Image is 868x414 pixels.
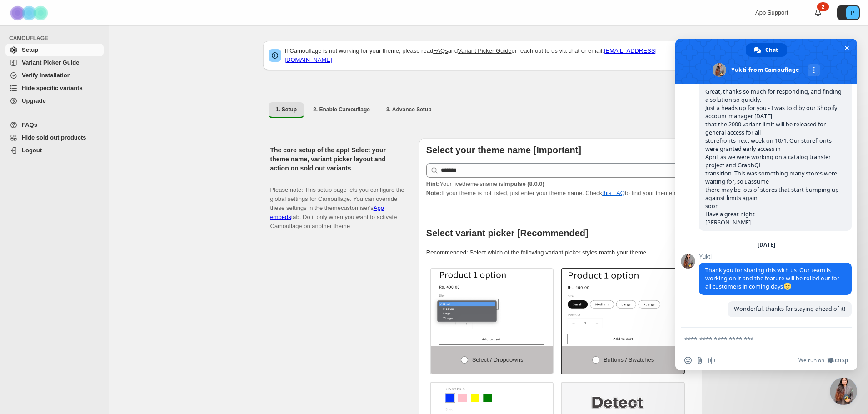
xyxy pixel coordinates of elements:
div: Close chat [830,378,857,405]
span: Hide sold out products [22,134,86,141]
strong: Hint: [426,180,440,187]
span: Close chat [842,43,852,53]
strong: Impulse (8.0.0) [503,180,544,187]
a: this FAQ [602,190,625,196]
span: Hide specific variants [22,85,83,91]
span: Select / Dropdowns [472,356,524,363]
div: [DATE] [758,242,775,248]
a: Logout [5,144,104,157]
span: Send a file [696,357,703,364]
span: Hi [PERSON_NAME], Great, thanks so much for responding, and finding a solution so quickly. Just a... [705,71,842,226]
a: We run onCrisp [798,357,848,364]
a: Hide sold out products [5,131,104,144]
span: Yukti [699,254,852,260]
span: Variant Picker Guide [22,59,79,66]
strong: Note: [426,190,441,196]
span: Chat [765,43,778,57]
p: If Camouflage is not working for your theme, please read and or reach out to us via chat or email: [285,46,697,65]
div: 2 [817,2,829,11]
span: Verify Installation [22,72,71,79]
a: Hide specific variants [5,82,104,95]
a: Variant Picker Guide [458,47,511,54]
span: Buttons / Swatches [604,356,654,363]
span: FAQs [22,121,37,128]
div: Chat [746,43,787,57]
img: Select / Dropdowns [431,269,553,346]
span: Audio message [708,357,715,364]
p: Please note: This setup page lets you configure the global settings for Camouflage. You can overr... [270,176,404,231]
p: Recommended: Select which of the following variant picker styles match your theme. [426,248,695,257]
span: Upgrade [22,97,46,104]
h2: The core setup of the app! Select your theme name, variant picker layout and action on sold out v... [270,145,404,173]
span: Crisp [835,357,848,364]
a: Verify Installation [5,69,104,82]
a: Setup [5,44,104,56]
span: 1. Setup [276,106,297,113]
span: 2. Enable Camouflage [313,106,370,113]
span: App Support [755,9,788,16]
span: Setup [22,46,38,53]
a: FAQs [433,47,448,54]
textarea: Compose your message... [684,335,828,344]
span: Thank you for sharing this with us. Our team is working on it and the feature will be rolled out ... [705,266,839,290]
a: FAQs [5,119,104,131]
span: CAMOUFLAGE [9,35,105,42]
span: Logout [22,147,42,154]
span: Wonderful, thanks for staying ahead of it! [734,305,845,313]
span: We run on [798,357,824,364]
b: Select your theme name [Important] [426,145,581,155]
div: More channels [808,64,820,76]
span: Your live theme's name is [426,180,544,187]
img: Buttons / Swatches [562,269,684,346]
a: Variant Picker Guide [5,56,104,69]
span: 3. Advance Setup [386,106,432,113]
span: Insert an emoji [684,357,692,364]
text: P [851,10,854,15]
b: Select variant picker [Recommended] [426,228,589,238]
p: If your theme is not listed, just enter your theme name. Check to find your theme name. [426,180,695,198]
span: Avatar with initials P [846,6,859,19]
a: 2 [813,8,823,17]
button: Avatar with initials P [837,5,860,20]
a: Upgrade [5,95,104,107]
img: Camouflage [7,0,53,25]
